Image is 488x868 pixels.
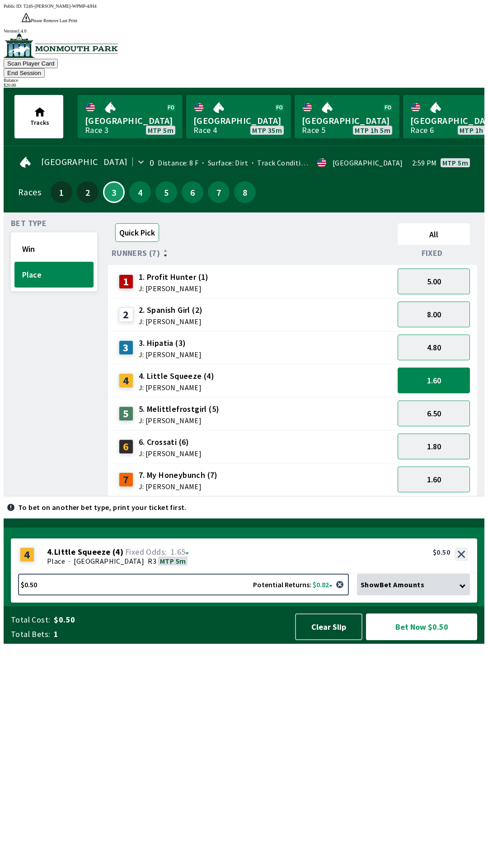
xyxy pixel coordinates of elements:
span: Track Condition: Fast [248,158,326,167]
span: Bet Now $0.50 [374,621,469,632]
div: 7 [119,472,133,487]
span: MTP 35m [252,127,282,134]
button: 1.60 [398,368,470,393]
a: [GEOGRAPHIC_DATA]Race 4MTP 35m [186,95,291,138]
span: 4.80 [427,342,441,353]
button: 8 [234,181,256,203]
span: 1. Profit Hunter (1) [139,271,209,283]
span: 6 [184,189,201,195]
img: venue logo [4,33,118,58]
a: [GEOGRAPHIC_DATA]Race 3MTP 5m [78,95,183,138]
span: T24S-[PERSON_NAME]-WPMP-4JH4 [23,4,97,9]
span: Tracks [30,118,49,127]
div: Balance [4,78,484,83]
span: 1.80 [427,441,441,452]
button: 6.50 [398,401,470,426]
div: [GEOGRAPHIC_DATA] [333,159,403,166]
span: 1 [54,629,286,640]
button: 1.80 [398,434,470,459]
button: 8.00 [398,302,470,327]
span: J: [PERSON_NAME] [139,483,218,490]
div: Race 4 [193,127,217,134]
div: Race 5 [302,127,325,134]
span: MTP 5m [160,557,186,566]
span: 2 [79,189,96,195]
div: Fixed [394,249,474,258]
button: 7 [208,181,230,203]
span: Distance: 8 F [158,158,198,167]
span: All [402,229,466,240]
span: ( 4 ) [113,547,123,557]
span: [GEOGRAPHIC_DATA] [302,115,392,127]
button: 2 [77,181,99,203]
div: Race 6 [410,127,434,134]
div: 3 [119,340,133,355]
div: 1 [119,274,133,289]
div: 6 [119,439,133,454]
span: · [69,557,70,566]
span: Win [22,244,86,254]
button: 4.80 [398,335,470,360]
button: 5.00 [398,269,470,294]
button: Place [14,262,94,288]
span: Place [47,557,65,566]
button: $0.50Potential Returns: $0.82 [18,574,349,595]
div: 4 [119,373,133,388]
button: Quick Pick [115,223,159,242]
span: 5. Melittlefrostgirl (5) [139,403,220,415]
div: Version 1.4.0 [4,28,484,33]
span: Surface: Dirt [198,158,248,167]
span: J: [PERSON_NAME] [139,450,202,457]
span: 6.50 [427,408,441,419]
span: MTP 5m [442,159,468,166]
div: 5 [119,406,133,421]
span: 4. Little Squeeze (4) [139,370,214,382]
span: [GEOGRAPHIC_DATA] [193,115,284,127]
span: 7 [210,189,227,195]
span: [GEOGRAPHIC_DATA] [85,115,175,127]
button: Scan Player Card [4,59,58,68]
span: 2. Spanish Girl (2) [139,304,203,316]
div: $0.50 [433,547,450,557]
span: 1.60 [427,474,441,485]
p: To bet on another bet type, print your ticket first. [18,504,187,511]
span: Total Cost: [11,614,50,625]
div: $ 20.00 [4,83,484,88]
span: 3 [106,190,122,194]
span: 3. Hipatia (3) [139,337,202,349]
span: Fixed [422,250,443,257]
span: 1.65 [171,547,186,557]
div: Public ID: [4,4,484,9]
div: 2 [119,307,133,322]
span: MTP 1h 5m [355,127,390,134]
span: 6. Crossati (6) [139,436,202,448]
a: [GEOGRAPHIC_DATA]Race 5MTP 1h 5m [295,95,399,138]
span: 5 [158,189,175,195]
span: Please Remove Last Print [31,18,77,23]
span: Bet Type [11,220,47,227]
span: $0.50 [54,614,286,625]
span: MTP 5m [148,127,174,134]
span: 2:59 PM [412,159,437,166]
span: R3 [148,557,156,566]
button: 4 [129,181,151,203]
button: All [398,223,470,245]
span: J: [PERSON_NAME] [139,318,203,325]
span: 8.00 [427,309,441,320]
div: Races [18,189,41,196]
div: 4 [20,547,34,562]
span: Place [22,269,86,280]
span: 7. My Honeybunch (7) [139,469,218,481]
span: 1.60 [427,375,441,386]
span: 5.00 [427,276,441,287]
span: 4 [131,189,149,195]
button: 1.60 [398,467,470,492]
div: Race 3 [85,127,108,134]
div: Runners (7) [112,249,394,258]
span: J: [PERSON_NAME] [139,384,214,391]
span: 8 [236,189,253,195]
button: 1 [51,181,72,203]
span: J: [PERSON_NAME] [139,285,209,292]
span: J: [PERSON_NAME] [139,351,202,358]
span: [GEOGRAPHIC_DATA] [74,557,144,566]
